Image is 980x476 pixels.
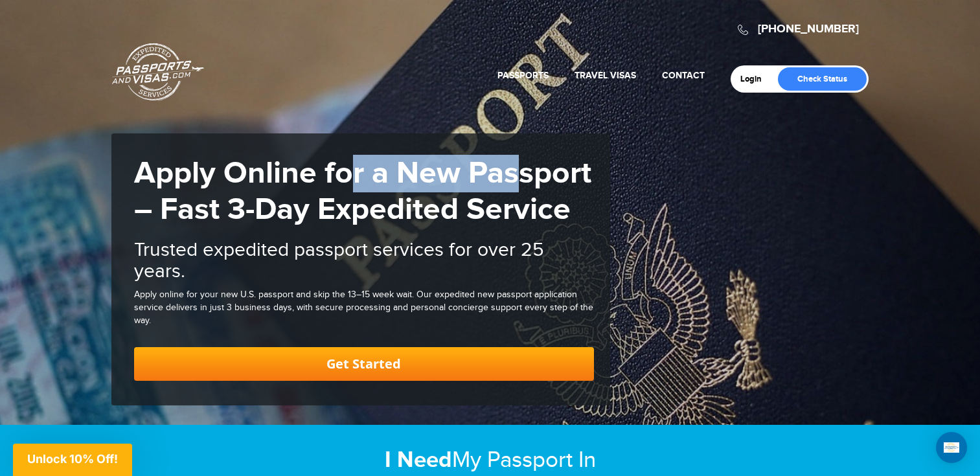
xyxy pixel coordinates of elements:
[134,289,594,328] div: Apply online for your new U.S. passport and skip the 13–15 week wait. Our expedited new passport ...
[385,446,452,474] strong: I Need
[13,444,132,476] div: Unlock 10% Off!
[936,432,967,463] div: Open Intercom Messenger
[778,67,867,91] a: Check Status
[112,43,204,101] a: Passports & [DOMAIN_NAME]
[111,446,869,474] h2: My
[662,70,705,81] a: Contact
[758,22,859,36] a: [PHONE_NUMBER]
[134,155,591,229] strong: Apply Online for a New Passport – Fast 3-Day Expedited Service
[487,447,596,473] span: Passport In
[27,452,118,466] span: Unlock 10% Off!
[740,74,771,84] a: Login
[134,240,594,282] h2: Trusted expedited passport services for over 25 years.
[497,70,549,81] a: Passports
[134,347,594,381] a: Get Started
[575,70,636,81] a: Travel Visas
